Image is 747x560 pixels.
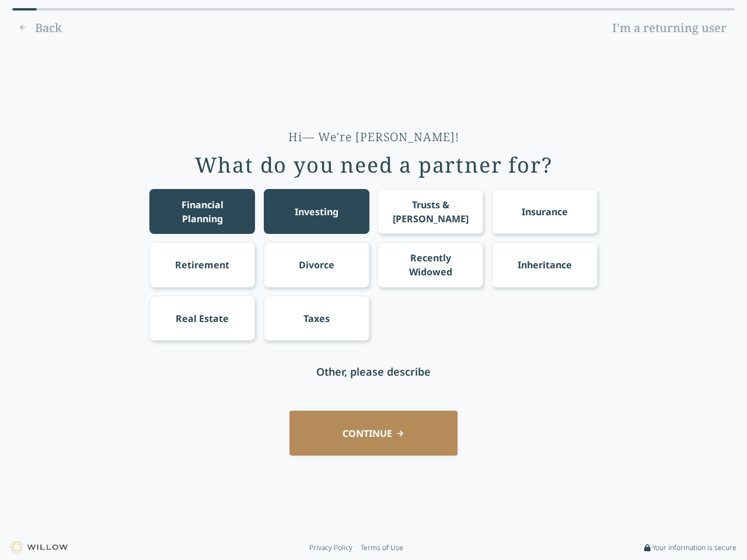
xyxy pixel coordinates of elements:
[522,205,568,219] div: Insurance
[309,543,352,552] a: Privacy Policy
[295,205,338,219] div: Investing
[288,129,459,145] div: Hi— We're [PERSON_NAME]!
[518,258,572,272] div: Inheritance
[299,258,334,272] div: Divorce
[652,543,736,552] span: Your information is secure
[195,153,553,177] div: What do you need a partner for?
[289,411,458,456] button: CONTINUE
[175,258,229,272] div: Retirement
[361,543,403,552] a: Terms of Use
[604,19,735,37] a: I'm a returning user
[303,311,330,325] div: Taxes
[11,541,68,554] img: Willow logo
[389,251,473,279] div: Recently Widowed
[176,311,229,325] div: Real Estate
[160,198,245,226] div: Financial Planning
[316,363,431,380] div: Other, please describe
[389,198,473,226] div: Trusts & [PERSON_NAME]
[12,8,37,10] div: 0% complete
